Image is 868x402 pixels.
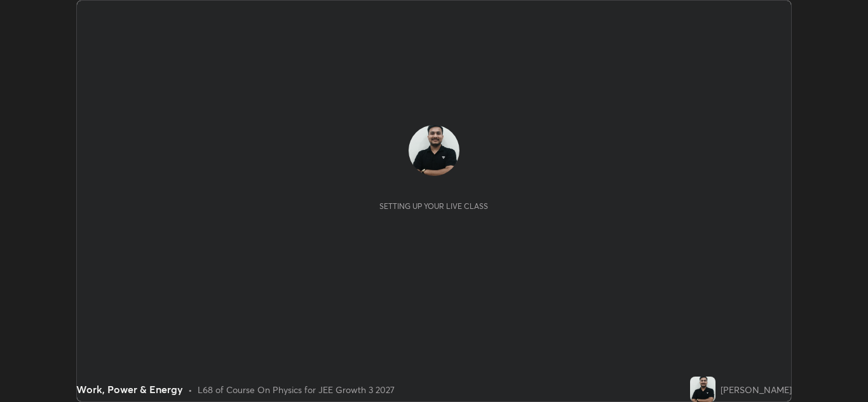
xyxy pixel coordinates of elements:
div: Setting up your live class [379,201,488,211]
div: L68 of Course On Physics for JEE Growth 3 2027 [198,383,395,396]
div: Work, Power & Energy [76,382,183,397]
img: afe22e03c4c2466bab4a7a088f75780d.jpg [690,377,715,402]
img: afe22e03c4c2466bab4a7a088f75780d.jpg [409,125,459,176]
div: [PERSON_NAME] [721,383,792,396]
div: • [188,383,193,396]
